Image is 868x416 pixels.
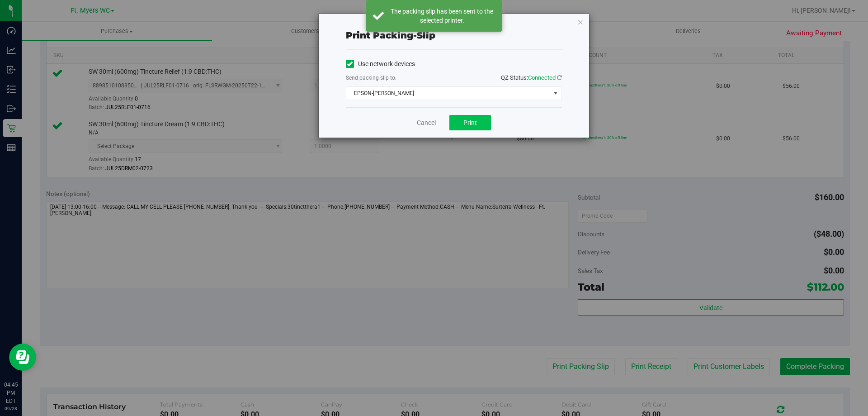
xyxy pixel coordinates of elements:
span: QZ Status: [501,74,562,81]
label: Send packing-slip to: [346,74,396,82]
a: Cancel [417,118,436,128]
span: Print [463,119,477,126]
iframe: Resource center [9,344,36,371]
label: Use network devices [346,59,415,69]
div: The packing slip has been sent to the selected printer. [389,7,495,25]
span: Print packing-slip [346,30,435,41]
button: Print [449,115,491,130]
span: EPSON-[PERSON_NAME] [346,87,550,100]
span: Connected [528,74,556,81]
span: select [550,87,561,100]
